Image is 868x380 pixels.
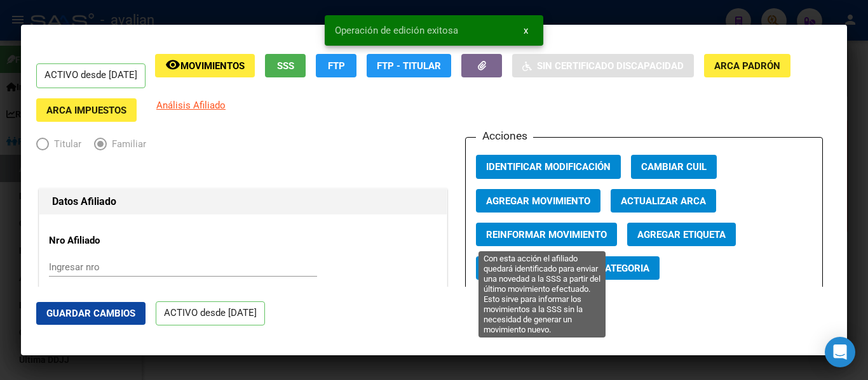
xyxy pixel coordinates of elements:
div: Open Intercom Messenger [825,337,855,367]
span: Actualizar ARCA [621,195,706,207]
button: ARCA Impuestos [36,98,137,122]
span: Vencimiento PMI [486,263,568,274]
span: Identificar Modificación [486,162,611,173]
span: ARCA Padrón [714,60,780,72]
span: Movimientos [180,60,245,72]
span: Guardar Cambios [46,308,135,319]
button: Agregar Etiqueta [627,223,736,246]
span: Familiar [107,137,146,152]
mat-radio-group: Elija una opción [36,141,159,152]
span: Sin Certificado Discapacidad [537,60,684,72]
span: ARCA Impuestos [46,105,126,116]
button: ARCA Padrón [704,54,790,77]
button: Actualizar ARCA [611,189,716,213]
p: Nro Afiliado [49,233,165,248]
span: Reinformar Movimiento [486,229,607,240]
button: Categoria [588,256,660,280]
span: Operación de edición exitosa [335,24,458,37]
span: x [524,25,528,36]
p: ACTIVO desde [DATE] [36,63,146,88]
span: FTP - Titular [377,60,441,72]
button: Guardar Cambios [36,302,146,325]
h3: Acciones [476,128,533,144]
button: FTP [316,54,356,77]
h1: Datos Afiliado [52,194,434,209]
button: x [513,19,538,42]
span: Agregar Etiqueta [637,229,726,240]
button: FTP - Titular [367,54,451,77]
button: SSS [265,54,306,77]
span: Titular [49,137,81,152]
button: Identificar Modificación [476,155,621,178]
button: Cambiar CUIL [631,155,717,178]
button: Movimientos [155,54,255,77]
span: FTP [328,60,345,72]
p: ACTIVO desde [DATE] [156,301,265,326]
button: Reinformar Movimiento [476,223,617,246]
button: Vencimiento PMI [476,256,578,280]
mat-icon: remove_red_eye [165,57,180,72]
span: Agregar Movimiento [486,195,590,207]
span: Categoria [599,263,649,274]
span: Cambiar CUIL [641,162,707,173]
button: Agregar Movimiento [476,189,600,213]
span: SSS [277,60,294,72]
button: Sin Certificado Discapacidad [512,54,694,77]
span: Análisis Afiliado [156,100,226,111]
